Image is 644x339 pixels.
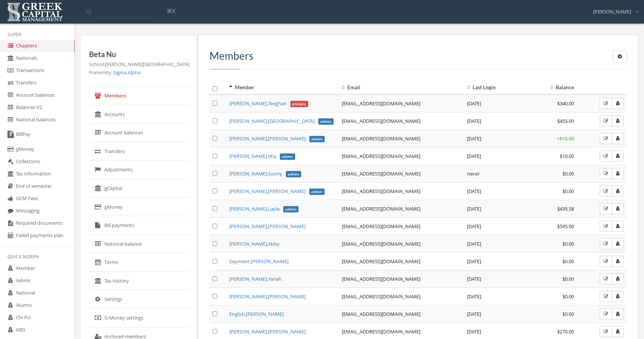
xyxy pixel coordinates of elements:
a: G-Money settings [89,309,189,327]
div: Email [342,84,461,91]
td: [EMAIL_ADDRESS][DOMAIN_NAME] [339,270,464,287]
span: [DATE] [467,100,481,107]
a: [PERSON_NAME],Miaadmin [229,153,295,159]
span: [DATE] [467,293,481,300]
span: admin [309,136,325,143]
a: Bill payments [89,216,189,235]
td: [EMAIL_ADDRESS][DOMAIN_NAME] [339,305,464,323]
a: [PERSON_NAME],Yanah [229,276,281,282]
div: Balance [525,84,574,91]
a: Dayment,[PERSON_NAME] [229,258,288,265]
a: Adjustments [89,161,189,179]
span: admin [309,189,325,195]
span: $0.00 [562,293,574,300]
td: [EMAIL_ADDRESS][DOMAIN_NAME] [339,130,464,147]
h5: Beta Nu [89,50,189,58]
a: English,[PERSON_NAME] [229,311,284,317]
a: Members [89,87,189,105]
td: [EMAIL_ADDRESS][DOMAIN_NAME] [339,182,464,200]
a: Transfers [89,142,189,161]
td: [EMAIL_ADDRESS][DOMAIN_NAME] [339,217,464,235]
span: $340.00 [557,100,574,107]
span: [DATE] [467,240,481,247]
a: [PERSON_NAME],[GEOGRAPHIC_DATA]admin [229,118,334,124]
span: $435.58 [557,205,574,212]
a: [PERSON_NAME],Sunnyadmin [229,170,301,177]
a: Tax History [89,272,189,290]
td: [EMAIL_ADDRESS][DOMAIN_NAME] [339,165,464,182]
span: $0.00 [562,188,574,195]
a: [PERSON_NAME],Laylaadmin [229,205,299,212]
td: never [464,165,523,182]
span: $455.00 [557,118,574,124]
td: [EMAIL_ADDRESS][DOMAIN_NAME] [339,287,464,305]
span: ⌘K [167,7,176,15]
span: $0.00 [562,258,574,265]
span: admin [318,118,334,125]
div: Member [229,84,336,91]
td: [EMAIL_ADDRESS][DOMAIN_NAME] [339,147,464,165]
p: School: [PERSON_NAME][GEOGRAPHIC_DATA] Fraternity: [89,60,189,77]
a: gMoney [89,198,189,217]
a: National balance [89,235,189,254]
span: [DATE] [467,188,481,195]
a: Accounts [89,105,189,124]
td: [EMAIL_ADDRESS][DOMAIN_NAME] [339,94,464,112]
span: primary [290,101,309,108]
td: [EMAIL_ADDRESS][DOMAIN_NAME] [339,200,464,217]
span: [PERSON_NAME] [593,8,631,15]
span: + $10.00 [557,135,574,142]
span: [DATE] [467,205,481,212]
span: $0.00 [562,311,574,317]
span: admin [283,206,299,213]
span: $270.00 [557,328,574,335]
a: Settings [89,290,189,309]
span: [DATE] [467,311,481,317]
span: $0.00 [562,240,574,247]
span: [DATE] [467,153,481,159]
div: [PERSON_NAME] [588,3,638,15]
a: Sigma Alpha [113,69,141,76]
td: [EMAIL_ADDRESS][DOMAIN_NAME] [339,112,464,130]
td: [EMAIL_ADDRESS][DOMAIN_NAME] [339,235,464,252]
span: admin [286,171,302,178]
span: $0.00 [562,170,574,177]
a: [PERSON_NAME],[PERSON_NAME]admin [229,135,325,142]
span: [DATE] [467,223,481,230]
a: [PERSON_NAME],[PERSON_NAME] [229,328,306,335]
a: [PERSON_NAME],[PERSON_NAME] [229,223,306,230]
span: $0.00 [562,276,574,282]
a: [PERSON_NAME],[PERSON_NAME]admin [229,188,325,195]
h3: Members [209,50,627,62]
span: [DATE] [467,258,481,265]
a: [PERSON_NAME],Teeghanprimary [229,100,308,107]
div: Last Login [467,84,520,91]
span: [DATE] [467,276,481,282]
a: [PERSON_NAME],[PERSON_NAME] [229,293,306,300]
span: $595.00 [557,223,574,230]
a: gCapital [89,179,189,198]
a: Account balances [89,124,189,142]
span: [DATE] [467,135,481,142]
span: [DATE] [467,328,481,335]
a: Terms [89,253,189,272]
span: $10.00 [560,153,574,159]
a: [PERSON_NAME],Abby [229,240,280,247]
span: [DATE] [467,118,481,124]
span: admin [280,153,296,160]
td: [EMAIL_ADDRESS][DOMAIN_NAME] [339,252,464,270]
